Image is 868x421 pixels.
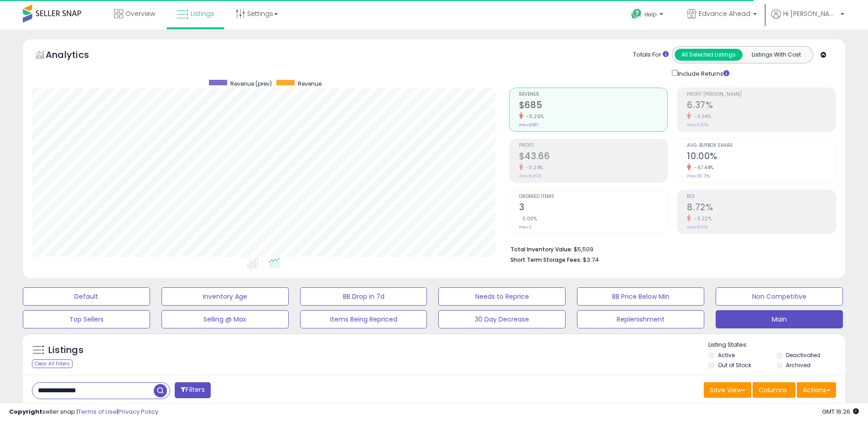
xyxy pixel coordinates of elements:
button: BB Drop in 7d [300,287,427,306]
label: Active [718,351,735,359]
button: 30 Day Decrease [438,310,566,328]
a: Help [624,1,672,30]
small: Prev: $45.12 [519,173,541,179]
button: BB Price Below Min [577,287,704,306]
small: 0.00% [519,215,537,222]
h2: $685 [519,100,668,112]
h2: 10.00% [687,151,836,163]
button: Non Competitive [716,287,843,306]
small: -0.25% [523,113,544,120]
h2: 3 [519,202,668,214]
small: Prev: $687 [519,122,539,128]
li: $5,509 [510,243,829,254]
h2: 6.37% [687,100,836,112]
span: Revenue [298,80,322,88]
p: Listing States: [708,341,845,349]
div: Clear All Filters [32,359,73,368]
small: Prev: 30.71% [687,173,710,179]
b: Short Term Storage Fees: [510,256,582,264]
span: Profit [PERSON_NAME] [687,92,836,97]
span: Revenue (prev) [230,80,272,88]
span: Edvance Ahead [699,9,750,18]
button: Top Sellers [23,310,150,328]
strong: Copyright [9,407,42,416]
button: Columns [753,382,795,398]
span: Avg. Buybox Share [687,143,836,148]
span: ROI [687,194,836,199]
button: Replenishment [577,310,704,328]
button: Default [23,287,150,306]
a: Privacy Policy [118,407,158,416]
small: -3.04% [691,113,711,120]
h5: Listings [48,344,83,357]
button: Actions [797,382,836,398]
label: Out of Stock [718,361,751,369]
h2: 8.72% [687,202,836,214]
h5: Analytics [46,48,107,63]
button: Listings With Cost [742,49,810,61]
h2: $43.66 [519,151,668,163]
b: Total Inventory Value: [510,245,572,253]
small: -3.24% [523,164,543,171]
span: $3.74 [583,255,599,264]
span: Ordered Items [519,194,668,199]
span: Overview [125,9,155,18]
label: Deactivated [786,351,820,359]
button: Items Being Repriced [300,310,427,328]
button: Selling @ Max [161,310,289,328]
small: -67.44% [691,164,714,171]
small: Prev: 9.01% [687,224,708,230]
button: All Selected Listings [675,49,743,61]
span: Help [645,10,657,18]
button: Needs to Reprice [438,287,566,306]
small: Prev: 6.57% [687,122,708,128]
span: Listings [191,9,214,18]
button: Save View [704,382,751,398]
a: Hi [PERSON_NAME] [771,9,844,30]
div: Include Returns [665,68,740,78]
button: Filters [175,382,210,398]
i: Get Help [631,8,642,20]
span: Hi [PERSON_NAME] [783,9,838,18]
span: Columns [759,385,787,395]
div: seller snap | | [9,408,158,416]
a: Terms of Use [78,407,117,416]
small: Prev: 3 [519,224,532,230]
div: Totals For [633,51,669,59]
button: Main [716,310,843,328]
small: -3.22% [691,215,712,222]
button: Inventory Age [161,287,289,306]
span: Profit [519,143,668,148]
label: Archived [786,361,811,369]
span: Revenue [519,92,668,97]
span: 2025-08-11 16:26 GMT [822,407,859,416]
